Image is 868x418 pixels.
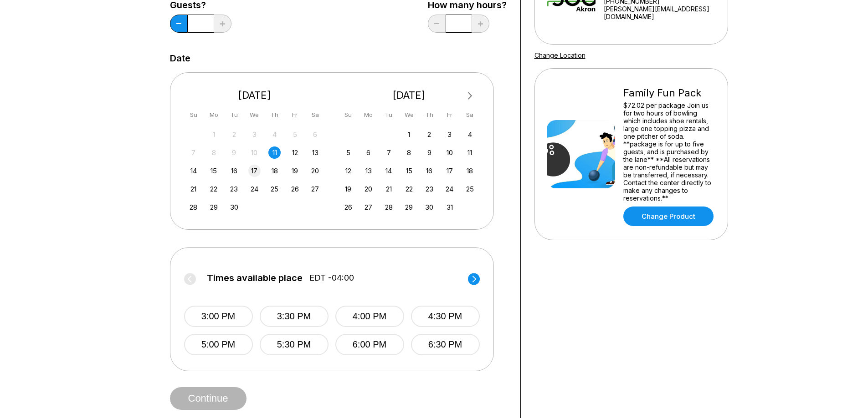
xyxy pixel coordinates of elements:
[623,206,714,226] a: Change Product
[464,165,476,177] div: Choose Saturday, October 18th, 2025
[309,109,321,121] div: Sa
[383,183,395,195] div: Choose Tuesday, October 21st, 2025
[228,165,240,177] div: Choose Tuesday, September 16th, 2025
[443,165,456,177] div: Choose Friday, October 17th, 2025
[411,306,480,327] button: 4:30 PM
[464,183,476,195] div: Choose Saturday, October 25th, 2025
[443,128,456,141] div: Choose Friday, October 3rd, 2025
[423,146,436,159] div: Choose Thursday, October 9th, 2025
[268,146,281,159] div: Choose Thursday, September 11th, 2025
[186,127,323,213] div: month 2025-09
[403,201,415,213] div: Choose Wednesday, October 29th, 2025
[464,109,476,121] div: Sa
[208,183,220,195] div: Choose Monday, September 22nd, 2025
[289,109,301,121] div: Fr
[411,334,480,355] button: 6:30 PM
[362,109,375,121] div: Mo
[464,128,476,141] div: Choose Saturday, October 4th, 2025
[228,128,240,141] div: Not available Tuesday, September 2nd, 2025
[309,146,321,159] div: Choose Saturday, September 13th, 2025
[443,109,456,121] div: Fr
[184,306,253,327] button: 3:00 PM
[309,183,321,195] div: Choose Saturday, September 27th, 2025
[383,109,395,121] div: Tu
[623,87,716,99] div: Family Fun Pack
[604,5,716,20] a: [PERSON_NAME][EMAIL_ADDRESS][DOMAIN_NAME]
[248,109,261,121] div: We
[342,201,354,213] div: Choose Sunday, October 26th, 2025
[403,165,415,177] div: Choose Wednesday, October 15th, 2025
[289,128,301,141] div: Not available Friday, September 5th, 2025
[383,146,395,159] div: Choose Tuesday, October 7th, 2025
[309,165,321,177] div: Choose Saturday, September 20th, 2025
[268,109,281,121] div: Th
[208,146,220,159] div: Not available Monday, September 8th, 2025
[403,128,415,141] div: Choose Wednesday, October 1st, 2025
[208,109,220,121] div: Mo
[362,201,375,213] div: Choose Monday, October 27th, 2025
[423,165,436,177] div: Choose Thursday, October 16th, 2025
[248,183,261,195] div: Choose Wednesday, September 24th, 2025
[362,165,375,177] div: Choose Monday, October 13th, 2025
[341,127,478,213] div: month 2025-10
[268,183,281,195] div: Choose Thursday, September 25th, 2025
[443,201,456,213] div: Choose Friday, October 31st, 2025
[423,201,436,213] div: Choose Thursday, October 30th, 2025
[383,201,395,213] div: Choose Tuesday, October 28th, 2025
[464,146,476,159] div: Choose Saturday, October 11th, 2025
[403,146,415,159] div: Choose Wednesday, October 8th, 2025
[403,183,415,195] div: Choose Wednesday, October 22nd, 2025
[228,146,240,159] div: Not available Tuesday, September 9th, 2025
[339,89,480,101] div: [DATE]
[187,183,200,195] div: Choose Sunday, September 21st, 2025
[443,183,456,195] div: Choose Friday, October 24th, 2025
[208,201,220,213] div: Choose Monday, September 29th, 2025
[309,128,321,141] div: Not available Saturday, September 6th, 2025
[362,146,375,159] div: Choose Monday, October 6th, 2025
[228,201,240,213] div: Choose Tuesday, September 30th, 2025
[403,109,415,121] div: We
[208,165,220,177] div: Choose Monday, September 15th, 2025
[248,165,261,177] div: Choose Wednesday, September 17th, 2025
[187,165,200,177] div: Choose Sunday, September 14th, 2025
[534,51,586,59] a: Change Location
[268,128,281,141] div: Not available Thursday, September 4th, 2025
[260,306,329,327] button: 3:30 PM
[289,146,301,159] div: Choose Friday, September 12th, 2025
[260,334,329,355] button: 5:30 PM
[335,334,404,355] button: 6:00 PM
[623,101,716,202] div: $72.02 per package Join us for two hours of bowling which includes shoe rentals, large one toppin...
[268,165,281,177] div: Choose Thursday, September 18th, 2025
[187,201,200,213] div: Choose Sunday, September 28th, 2025
[170,53,190,63] label: Date
[248,128,261,141] div: Not available Wednesday, September 3rd, 2025
[289,165,301,177] div: Choose Friday, September 19th, 2025
[208,128,220,141] div: Not available Monday, September 1st, 2025
[187,109,200,121] div: Su
[383,165,395,177] div: Choose Tuesday, October 14th, 2025
[423,109,436,121] div: Th
[443,146,456,159] div: Choose Friday, October 10th, 2025
[342,183,354,195] div: Choose Sunday, October 19th, 2025
[309,273,354,283] span: EDT -04:00
[184,334,253,355] button: 5:00 PM
[248,146,261,159] div: Not available Wednesday, September 10th, 2025
[463,89,478,103] button: Next Month
[547,120,615,188] img: Family Fun Pack
[342,109,354,121] div: Su
[187,146,200,159] div: Not available Sunday, September 7th, 2025
[289,183,301,195] div: Choose Friday, September 26th, 2025
[342,146,354,159] div: Choose Sunday, October 5th, 2025
[335,306,404,327] button: 4:00 PM
[184,89,325,101] div: [DATE]
[342,165,354,177] div: Choose Sunday, October 12th, 2025
[228,183,240,195] div: Choose Tuesday, September 23rd, 2025
[228,109,240,121] div: Tu
[362,183,375,195] div: Choose Monday, October 20th, 2025
[423,128,436,141] div: Choose Thursday, October 2nd, 2025
[423,183,436,195] div: Choose Thursday, October 23rd, 2025
[207,273,303,283] span: Times available place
